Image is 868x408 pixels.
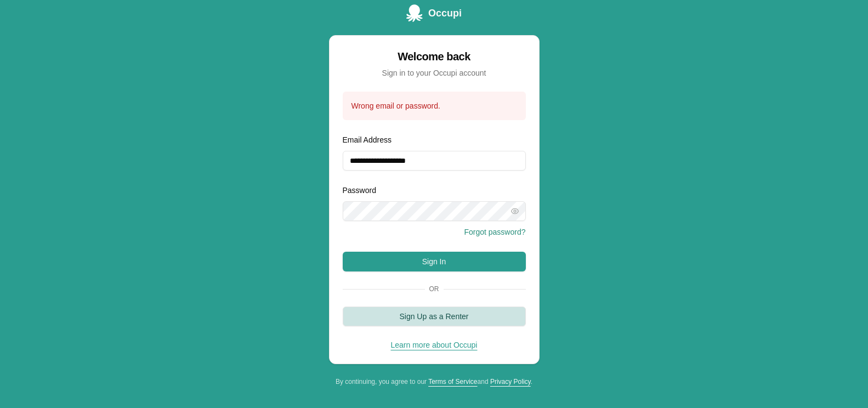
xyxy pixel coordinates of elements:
a: Terms of Service [428,378,477,386]
div: By continuing, you agree to our and . [329,377,540,386]
button: Sign In [343,252,526,271]
button: Sign Up as a Renter [343,307,526,326]
button: Forgot password? [464,226,525,237]
div: Wrong email or password. [351,100,517,111]
a: Privacy Policy [490,378,531,386]
div: Sign in to your Occupi account [343,67,526,78]
span: Or [425,285,444,293]
a: Learn more about Occupi [391,341,478,349]
label: Password [343,186,376,195]
label: Email Address [343,135,392,144]
span: Occupi [428,5,462,21]
a: Occupi [406,4,462,22]
div: Welcome back [343,49,526,64]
